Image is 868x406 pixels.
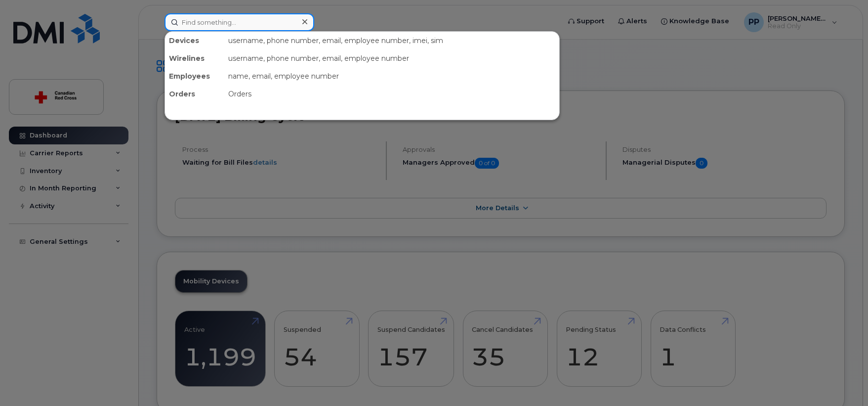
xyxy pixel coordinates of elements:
div: name, email, employee number [224,67,559,85]
div: username, phone number, email, employee number [224,49,559,67]
div: username, phone number, email, employee number, imei, sim [224,32,559,49]
div: Devices [165,32,224,49]
div: Orders [224,85,559,103]
div: Wirelines [165,49,224,67]
div: Orders [165,85,224,103]
div: Employees [165,67,224,85]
